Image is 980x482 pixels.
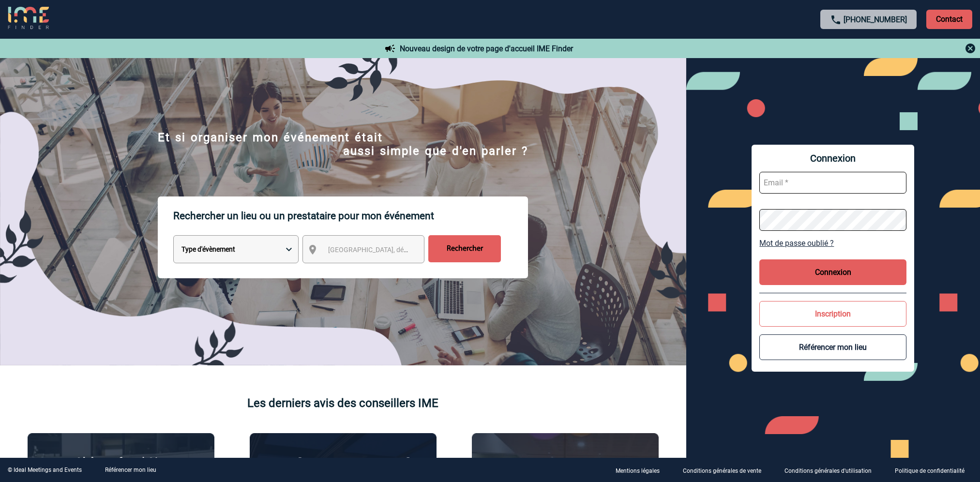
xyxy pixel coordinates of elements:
input: Rechercher [428,235,501,262]
span: [GEOGRAPHIC_DATA], département, région... [328,246,463,254]
p: Agence 2ISD [532,457,598,470]
input: Email * [759,172,906,194]
div: © Ideal Meetings and Events [8,467,82,473]
a: [PHONE_NUMBER] [844,15,907,24]
button: Inscription [759,301,906,327]
p: Conditions générales de vente [683,467,761,474]
a: Conditions générales de vente [675,466,777,475]
button: Référencer mon lieu [759,334,906,360]
a: Mentions légales [608,466,675,475]
a: Référencer mon lieu [105,467,156,473]
img: call-24-px.png [830,14,842,26]
p: The [GEOGRAPHIC_DATA] [276,457,410,470]
a: Politique de confidentialité [887,466,980,475]
button: Connexion [759,259,906,285]
a: Conditions générales d'utilisation [777,466,887,475]
span: Connexion [759,152,906,164]
p: Politique de confidentialité [895,467,965,474]
p: Contact [926,10,972,29]
p: Mentions légales [616,467,660,474]
p: Rechercher un lieu ou un prestataire pour mon événement [173,196,528,235]
a: Mot de passe oublié ? [759,239,906,248]
p: Conditions générales d'utilisation [784,467,872,474]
